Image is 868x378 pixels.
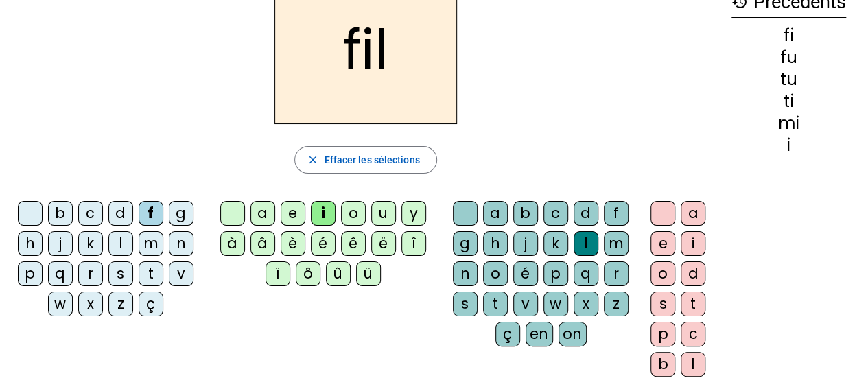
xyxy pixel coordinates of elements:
[483,231,508,256] div: h
[604,201,629,226] div: f
[604,231,629,256] div: m
[48,201,73,226] div: b
[169,231,193,256] div: n
[731,93,846,110] div: ti
[543,231,568,256] div: k
[731,137,846,154] div: i
[311,231,336,256] div: é
[650,322,675,346] div: p
[48,261,73,286] div: q
[341,231,366,256] div: ê
[296,261,320,286] div: ô
[574,261,598,286] div: q
[604,261,629,286] div: r
[371,201,396,226] div: u
[495,322,520,346] div: ç
[169,261,193,286] div: v
[266,261,290,286] div: ï
[650,261,675,286] div: o
[681,352,705,377] div: l
[324,152,419,168] span: Effacer les sélections
[48,231,73,256] div: j
[513,261,538,286] div: é
[483,292,508,316] div: t
[543,261,568,286] div: p
[108,231,133,256] div: l
[169,201,193,226] div: g
[543,201,568,226] div: c
[453,231,478,256] div: g
[559,322,587,346] div: on
[294,146,436,174] button: Effacer les sélections
[306,154,318,166] mat-icon: close
[513,292,538,316] div: v
[220,231,245,256] div: à
[681,261,705,286] div: d
[326,261,351,286] div: û
[401,231,426,256] div: î
[250,231,275,256] div: â
[139,201,163,226] div: f
[311,201,336,226] div: i
[250,201,275,226] div: a
[453,292,478,316] div: s
[341,201,366,226] div: o
[78,201,103,226] div: c
[139,261,163,286] div: t
[574,231,598,256] div: l
[108,292,133,316] div: z
[108,201,133,226] div: d
[574,201,598,226] div: d
[78,231,103,256] div: k
[574,292,598,316] div: x
[731,71,846,88] div: tu
[731,27,846,44] div: fi
[356,261,381,286] div: ü
[513,201,538,226] div: b
[650,352,675,377] div: b
[281,201,305,226] div: e
[78,292,103,316] div: x
[650,231,675,256] div: e
[681,201,705,226] div: a
[401,201,426,226] div: y
[604,292,629,316] div: z
[371,231,396,256] div: ë
[483,261,508,286] div: o
[731,115,846,132] div: mi
[543,292,568,316] div: w
[483,201,508,226] div: a
[650,292,675,316] div: s
[18,231,43,256] div: h
[139,231,163,256] div: m
[681,292,705,316] div: t
[48,292,73,316] div: w
[453,261,478,286] div: n
[731,49,846,66] div: fu
[108,261,133,286] div: s
[681,231,705,256] div: i
[681,322,705,346] div: c
[18,261,43,286] div: p
[513,231,538,256] div: j
[281,231,305,256] div: è
[139,292,163,316] div: ç
[526,322,553,346] div: en
[78,261,103,286] div: r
